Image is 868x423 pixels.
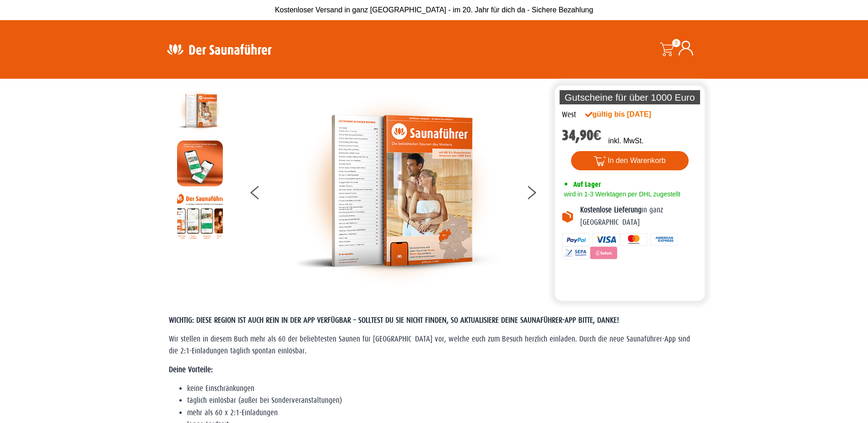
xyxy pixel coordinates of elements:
[562,190,680,198] span: wird in 1-3 Werktagen per DHL zugestellt
[177,193,223,239] img: Anleitung7tn
[275,6,593,14] span: Kostenloser Versand in ganz [GEOGRAPHIC_DATA] - im 20. Jahr für dich da - Sichere Bezahlung
[585,109,671,120] div: gültig bis [DATE]
[169,365,213,374] strong: Deine Vorteile:
[187,407,700,419] li: mehr als 60 x 2:1-Einladungen
[562,127,602,144] bdi: 34,90
[593,127,602,144] span: €
[573,180,601,189] span: Auf Lager
[571,151,689,170] button: In den Warenkorb
[560,90,701,104] p: Gutscheine für über 1000 Euro
[169,316,619,325] span: WICHTIG: DIESE REGION IST AUCH REIN IN DER APP VERFÜGBAR – SOLLTEST DU SIE NICHT FINDEN, SO AKTUA...
[580,204,698,228] p: in ganz [GEOGRAPHIC_DATA]
[672,39,680,47] span: 0
[177,88,223,134] img: der-saunafuehrer-2025-west
[608,136,643,146] p: inkl. MwSt.
[169,335,690,355] span: Wir stellen in diesem Buch mehr als 60 der beliebtesten Saunen für [GEOGRAPHIC_DATA] vor, welche ...
[187,383,700,395] li: keine Einschränkungen
[562,109,576,121] div: West
[177,141,223,186] img: MOCKUP-iPhone_regional
[293,88,499,294] img: der-saunafuehrer-2025-west
[580,206,642,214] b: Kostenlose Lieferung
[187,395,700,407] li: täglich einlösbar (außer bei Sonderveranstaltungen)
